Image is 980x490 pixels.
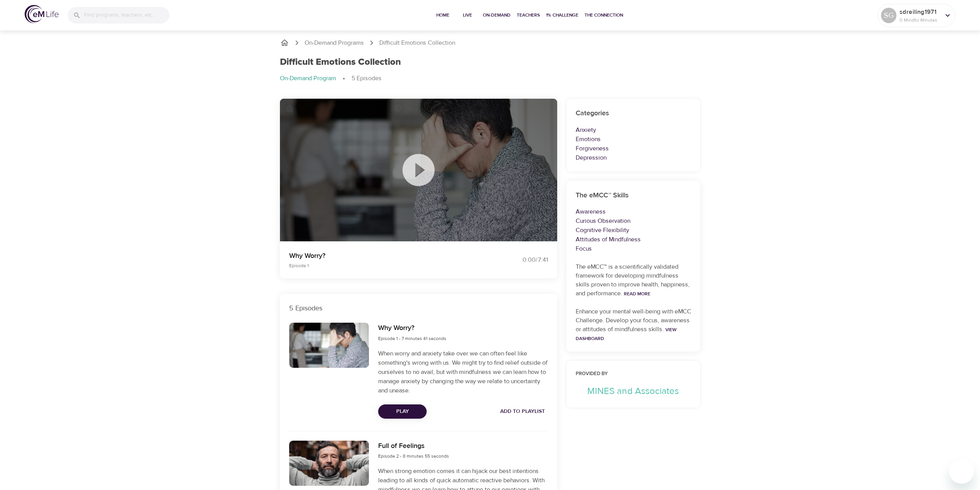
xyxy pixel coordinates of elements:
[384,407,420,416] span: Play
[576,108,691,119] h6: Categories
[25,5,59,23] img: logo
[576,384,691,398] p: MINES and Associates
[585,11,623,19] span: The Connection
[434,11,452,19] span: Home
[576,153,691,162] p: Depression
[378,323,446,334] h6: Why Worry?
[84,7,169,24] input: Find programs, teachers, etc...
[289,262,481,269] p: Episode 1
[576,370,691,378] h6: Provided by
[378,404,427,419] button: Play
[576,235,691,244] p: Attitudes of Mindfulness
[378,335,446,342] span: Episode 1 - 7 minutes 41 seconds
[576,307,691,343] p: Enhance your mental well-being with eMCC Challenge. Develop your focus, awareness or attitudes of...
[576,135,691,144] p: Emotions
[379,39,455,47] p: Difficult Emotions Collection
[949,459,974,484] iframe: Button to launch messaging window
[500,407,545,416] span: Add to Playlist
[378,441,449,452] h6: Full of Feelings
[576,263,691,298] p: The eMCC™ is a scientifically validated framework for developing mindfulness skills proven to imp...
[378,453,449,459] span: Episode 2 - 8 minutes 55 seconds
[280,57,401,68] h1: Difficult Emotions Collection
[378,349,548,395] p: When worry and anxiety take over we can often feel like something's wrong with us. We might try t...
[576,144,691,153] p: Forgiveness
[289,303,548,313] p: 5 Episodes
[497,404,548,419] button: Add to Playlist
[280,38,700,47] nav: breadcrumb
[576,125,691,135] p: Anxiety
[458,11,477,19] span: Live
[280,74,700,83] nav: breadcrumb
[289,251,481,261] p: Why Worry?
[900,17,940,24] p: 0 Mindful Minutes
[352,74,382,83] p: 5 Episodes
[517,11,540,19] span: Teachers
[576,190,691,201] h6: The eMCC™ Skills
[305,39,364,47] a: On-Demand Programs
[576,327,677,342] a: View Dashboard
[576,216,691,226] p: Curious Observation
[576,207,691,216] p: Awareness
[483,11,511,19] span: On-Demand
[490,256,548,264] div: 0:00 / 7:41
[881,8,896,23] div: SG
[546,11,578,19] span: 1% Challenge
[576,226,691,235] p: Cognitive Flexibility
[900,7,940,17] p: sdreiling1971
[576,244,691,253] p: Focus
[624,291,650,297] a: Read More
[280,74,336,83] p: On-Demand Program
